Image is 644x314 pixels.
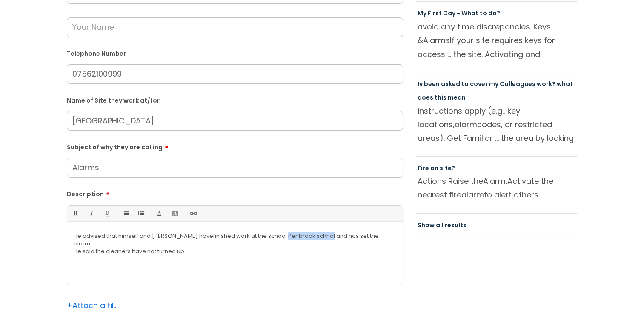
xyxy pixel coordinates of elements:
a: Bold (Ctrl-B) [70,208,80,219]
p: He said the cleaners have not turned up. [74,248,396,255]
a: Underline(Ctrl-U) [101,208,112,219]
p: instructions apply (e.g., key locations, codes, or restricted areas). Get Familiar ... the area b... [418,104,576,145]
a: Italic (Ctrl-I) [86,208,96,219]
label: Description [67,188,403,198]
div: Attach a file [67,299,118,312]
p: avoid any time discrepancies. Keys & If your site requires keys for access ... the site. Activati... [418,20,576,61]
label: Telephone Number [67,49,403,57]
a: Iv been asked to cover my Colleagues work? what does this mean [418,80,573,102]
span: alarm [455,119,477,130]
a: • Unordered List (Ctrl-Shift-7) [120,208,130,219]
label: Name of Site they work at/for [67,95,403,104]
input: Your Name [67,17,403,37]
span: Alarms [423,35,450,46]
label: Subject of why they are calling [67,141,403,151]
a: Link [188,208,198,219]
a: 1. Ordered List (Ctrl-Shift-8) [135,208,146,219]
a: Fire on site? [418,164,455,172]
a: My First Day - What to do? [418,9,500,17]
a: Show all results [418,221,467,229]
span: alarm [461,189,484,200]
span: Alarm: [483,176,507,186]
a: Back Color [169,208,180,219]
p: Actions Raise the Activate the nearest fire to alert others. [418,174,576,202]
a: Font Color [154,208,164,219]
p: He advised that himself and [PERSON_NAME] have finished work at the school Penbrook schhol and ha... [74,232,396,248]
